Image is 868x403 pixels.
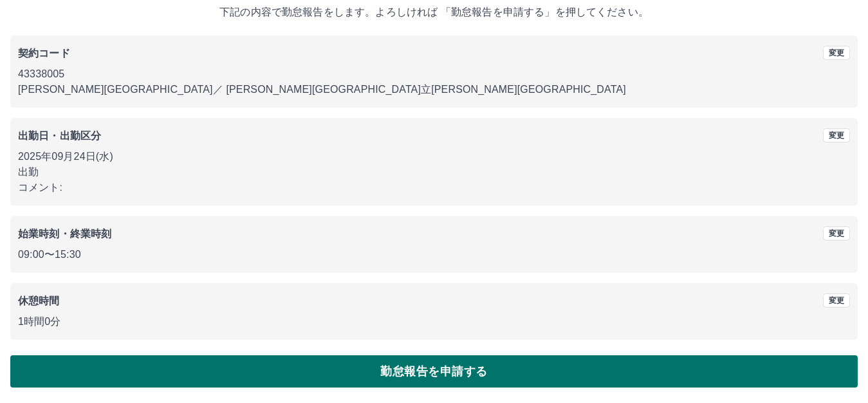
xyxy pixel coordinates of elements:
[18,247,850,262] p: 09:00 〜 15:30
[10,5,858,20] p: 下記の内容で勤怠報告をします。よろしければ 「勤怠報告を申請する」を押してください。
[18,82,850,97] p: [PERSON_NAME][GEOGRAPHIC_DATA] ／ [PERSON_NAME][GEOGRAPHIC_DATA]立[PERSON_NAME][GEOGRAPHIC_DATA]
[823,226,850,241] button: 変更
[823,128,850,143] button: 変更
[18,149,850,164] p: 2025年09月24日(水)
[10,355,858,388] button: 勤怠報告を申請する
[18,164,850,180] p: 出勤
[18,130,101,141] b: 出勤日・出勤区分
[823,293,850,308] button: 変更
[823,46,850,60] button: 変更
[18,180,850,195] p: コメント:
[18,66,850,82] p: 43338005
[18,228,111,239] b: 始業時刻・終業時刻
[18,48,70,59] b: 契約コード
[18,314,850,329] p: 1時間0分
[18,295,60,306] b: 休憩時間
